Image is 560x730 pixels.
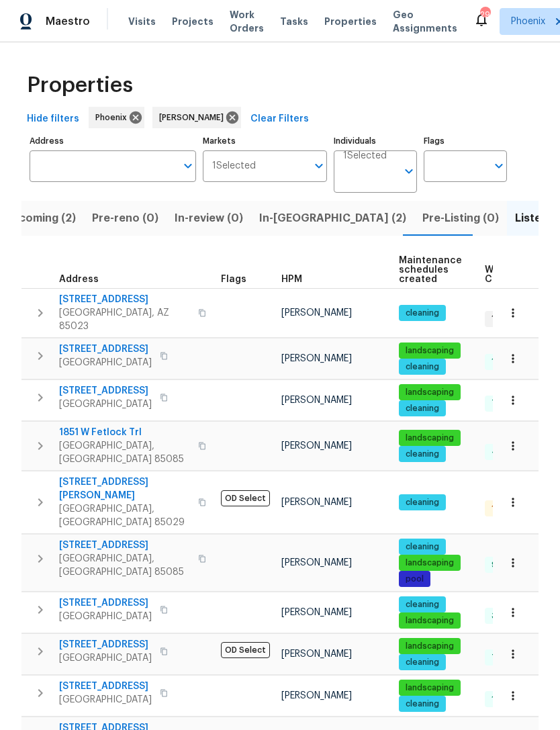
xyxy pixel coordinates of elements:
[281,691,352,700] span: [PERSON_NAME]
[424,137,507,145] label: Flags
[27,79,133,92] span: Properties
[400,599,445,610] span: cleaning
[511,15,545,28] span: Phoenix
[281,608,352,617] span: [PERSON_NAME]
[480,8,489,21] div: 29
[59,596,152,610] span: [STREET_ADDRESS]
[400,657,445,668] span: cleaning
[400,449,445,460] span: cleaning
[21,107,85,132] button: Hide filters
[175,209,243,228] span: In-review (0)
[400,641,459,652] span: landscaping
[46,15,90,28] span: Maestro
[280,17,308,26] span: Tasks
[27,111,79,128] span: Hide filters
[400,615,459,627] span: landscaping
[393,8,457,35] span: Geo Assignments
[245,107,314,132] button: Clear Filters
[152,107,241,128] div: [PERSON_NAME]
[334,137,417,145] label: Individuals
[400,387,459,398] span: landscaping
[400,698,445,710] span: cleaning
[400,497,445,508] span: cleaning
[310,156,328,175] button: Open
[59,539,190,552] span: [STREET_ADDRESS]
[59,502,190,529] span: [GEOGRAPHIC_DATA], [GEOGRAPHIC_DATA] 85029
[59,426,190,439] span: 1851 W Fetlock Trl
[281,354,352,363] span: [PERSON_NAME]
[343,150,387,162] span: 1 Selected
[281,308,352,318] span: [PERSON_NAME]
[59,552,190,579] span: [GEOGRAPHIC_DATA], [GEOGRAPHIC_DATA] 85085
[221,490,270,506] span: OD Select
[399,256,462,284] span: Maintenance schedules created
[212,161,256,172] span: 1 Selected
[281,498,352,507] span: [PERSON_NAME]
[486,694,523,705] span: 1 Done
[486,356,526,367] span: 11 Done
[400,345,459,357] span: landscaping
[59,275,99,284] span: Address
[400,541,445,553] span: cleaning
[250,111,309,128] span: Clear Filters
[89,107,144,128] div: Phoenix
[400,574,429,585] span: pool
[400,682,459,694] span: landscaping
[400,361,445,373] span: cleaning
[400,162,418,181] button: Open
[59,384,152,398] span: [STREET_ADDRESS]
[486,652,525,664] span: 7 Done
[59,680,152,693] span: [STREET_ADDRESS]
[400,432,459,444] span: landscaping
[59,439,190,466] span: [GEOGRAPHIC_DATA], [GEOGRAPHIC_DATA] 85085
[281,275,302,284] span: HPM
[281,558,352,567] span: [PERSON_NAME]
[59,651,152,665] span: [GEOGRAPHIC_DATA]
[59,306,190,333] span: [GEOGRAPHIC_DATA], AZ 85023
[400,403,445,414] span: cleaning
[59,398,152,411] span: [GEOGRAPHIC_DATA]
[95,111,132,124] span: Phoenix
[159,111,229,124] span: [PERSON_NAME]
[486,398,525,409] span: 7 Done
[259,209,406,228] span: In-[GEOGRAPHIC_DATA] (2)
[128,15,156,28] span: Visits
[281,396,352,405] span: [PERSON_NAME]
[30,137,196,145] label: Address
[281,441,352,451] span: [PERSON_NAME]
[230,8,264,35] span: Work Orders
[59,356,152,369] span: [GEOGRAPHIC_DATA]
[203,137,328,145] label: Markets
[400,308,445,319] span: cleaning
[281,649,352,659] span: [PERSON_NAME]
[221,642,270,658] span: OD Select
[486,503,515,514] span: 1 QC
[486,610,525,622] span: 3 Done
[422,209,499,228] span: Pre-Listing (0)
[59,475,190,502] span: [STREET_ADDRESS][PERSON_NAME]
[486,446,526,457] span: 4 Done
[221,275,246,284] span: Flags
[59,293,190,306] span: [STREET_ADDRESS]
[486,313,516,324] span: 1 WIP
[4,209,76,228] span: Upcoming (2)
[179,156,197,175] button: Open
[59,343,152,356] span: [STREET_ADDRESS]
[59,638,152,651] span: [STREET_ADDRESS]
[172,15,214,28] span: Projects
[59,693,152,706] span: [GEOGRAPHIC_DATA]
[92,209,158,228] span: Pre-reno (0)
[324,15,377,28] span: Properties
[400,557,459,569] span: landscaping
[59,610,152,623] span: [GEOGRAPHIC_DATA]
[489,156,508,175] button: Open
[486,559,525,571] span: 9 Done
